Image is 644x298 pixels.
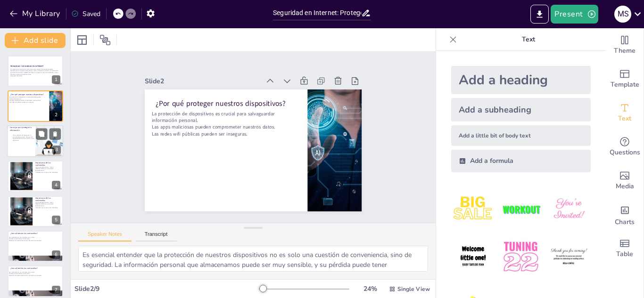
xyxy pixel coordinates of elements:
div: 6 [52,250,60,259]
div: 4 [8,161,63,192]
p: Las redes wifi públicas pueden ser inseguras. [241,41,291,177]
span: Position [99,34,111,46]
div: 4 [52,181,60,189]
button: Export to PowerPoint [530,5,549,24]
img: 4.jpeg [451,235,495,279]
button: M S [614,5,631,24]
p: Importancia de las contraseñas [35,197,60,202]
div: 6 [8,231,63,262]
p: Consejos para proteger tu información [10,126,33,131]
div: Saved [71,9,100,18]
input: Insert title [273,6,361,20]
p: Mantente informado sobre técnicas de robo de contraseñas. [9,240,59,242]
div: Add text boxes [606,96,644,130]
p: Las apps maliciosas pueden comprometer nuestros datos. [9,99,46,101]
div: Get real-time input from your audience [606,130,644,164]
p: Usa contraseñas fuertes y únicas. [35,201,60,203]
p: Mantente informado sobre técnicas de robo de contraseñas. [9,275,59,277]
img: 3.jpeg [547,187,591,231]
button: Speaker Notes [78,231,132,242]
span: Theme [614,46,636,56]
div: Slide 2 [300,50,345,162]
p: ¿Por qué proteger nuestros dispositivos? [10,93,47,96]
textarea: Es esencial entender que la protección de nuestros dispositivos no es solo una cuestión de conven... [78,246,428,272]
p: Considera la verificación en dos pasos. [9,238,59,240]
div: 1 [8,56,63,87]
div: 5 [52,216,60,224]
p: Las contraseñas no son suficientes por sí solas. [9,271,59,273]
span: Table [616,249,633,259]
div: Add a formula [451,150,591,172]
img: 6.jpeg [547,235,591,279]
div: 5 [8,196,63,227]
p: La protección de dispositivos es crucial para salvaguardar información personal. [9,96,46,99]
span: Text [618,113,631,124]
div: Add charts and graphs [606,198,644,232]
div: 7 [8,266,63,297]
span: Questions [610,147,640,158]
div: 3 [52,145,61,154]
p: Considera usar un gestor de contraseñas. [35,207,60,209]
div: Add ready made slides [606,62,644,96]
p: Usa contraseñas fuertes y únicas. [35,166,60,168]
p: ¿Por qué proteger nuestros dispositivos? [267,53,321,190]
div: 24 % [359,284,381,293]
div: Add a table [606,232,644,266]
div: Add images, graphics, shapes or video [606,164,644,198]
div: 1 [52,75,60,84]
div: Layout [74,32,90,48]
span: Single View [397,285,430,293]
p: Usa un método de bloqueo en la pantalla.Realiza copias de seguridad regularmente.Instala un antiv... [13,134,35,141]
button: Present [551,5,598,24]
p: Text [461,28,596,51]
button: Transcript [135,231,177,242]
div: 3 [7,125,64,157]
div: 2 [52,111,60,119]
div: Add a little bit of body text [451,125,591,146]
span: Template [611,80,639,90]
p: Considera la verificación en dos pasos. [9,273,59,275]
p: La protección de dispositivos es crucial para salvaguardar información personal. [254,45,310,183]
p: [MEDICAL_DATA] tus contraseñas periódicamente. [35,203,60,206]
p: Las apps maliciosas pueden comprometer nuestros datos. [248,43,297,179]
p: Generated with [URL] [10,75,60,77]
img: 1.jpeg [451,187,495,231]
div: Add a heading [451,66,591,94]
p: [MEDICAL_DATA] tus contraseñas periódicamente. [35,168,60,171]
p: Tus dispositivos almacenan mucha información privada. En esta presentación, exploraremos la impor... [10,68,60,75]
img: 2.jpeg [499,187,543,231]
p: Importancia de las contraseñas [35,161,60,167]
div: Slide 2 / 9 [74,284,259,293]
button: Add slide [5,33,66,48]
strong: PRIVACIDAD Y SEGURIDAD EN INTERNET [10,65,43,67]
p: ¿Son suficientes las contraseñas? [10,267,60,270]
div: 2 [8,90,63,121]
div: M S [614,6,631,23]
p: Las contraseñas no son suficientes por sí solas. [9,236,59,238]
div: Change the overall theme [606,28,644,62]
p: Las redes wifi públicas pueden ser inseguras. [9,101,46,103]
button: Delete Slide [50,128,61,139]
button: My Library [7,6,64,21]
span: Media [616,181,634,192]
button: Duplicate Slide [36,128,47,139]
div: 7 [52,286,60,294]
p: ¿Son suficientes las contraseñas? [10,232,60,235]
div: Add a subheading [451,98,591,121]
p: Considera usar un gestor de contraseñas. [35,171,60,173]
span: Charts [615,217,635,227]
img: 5.jpeg [499,235,543,279]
